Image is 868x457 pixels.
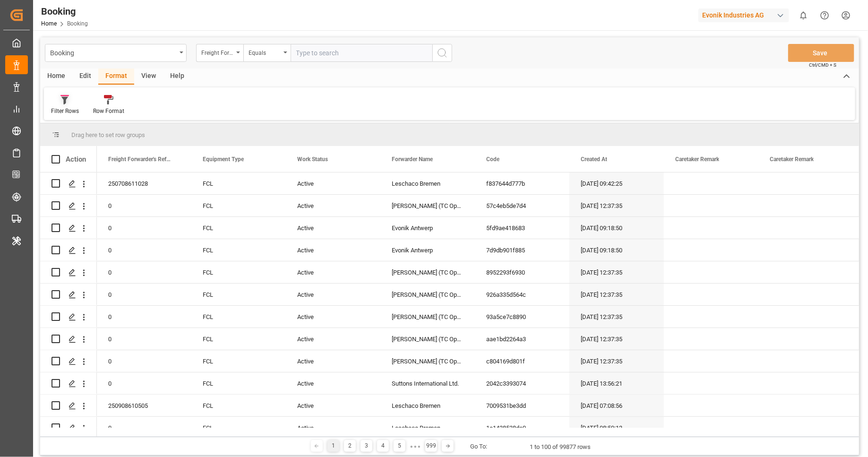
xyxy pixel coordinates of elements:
[286,350,380,372] div: Active
[191,195,286,216] div: FCL
[569,395,664,416] div: [DATE] 07:08:56
[392,156,433,163] span: Forwarder Name
[191,306,286,328] div: FCL
[486,156,499,163] span: Code
[698,9,789,22] div: Evonik Industries AG
[93,107,124,115] div: Row Format
[191,284,286,305] div: FCL
[327,440,339,452] div: 1
[163,69,191,85] div: Help
[97,239,191,261] div: 0
[569,417,664,439] div: [DATE] 08:50:13
[286,172,380,194] div: Active
[380,395,475,416] div: Leschaco Bremen
[361,440,372,452] div: 3
[380,172,475,194] div: Leschaco Bremen
[191,172,286,194] div: FCL
[394,440,405,452] div: 5
[380,417,475,439] div: Leschaco Bremen
[793,5,814,26] button: show 0 new notifications
[530,442,591,452] div: 1 to 100 of 99877 rows
[51,107,79,115] div: Filter Rows
[40,195,97,217] div: Press SPACE to select this row.
[470,442,487,451] div: Go To:
[286,261,380,283] div: Active
[286,239,380,261] div: Active
[291,44,432,62] input: Type to search
[380,328,475,350] div: [PERSON_NAME] (TC Operator)
[40,284,97,306] div: Press SPACE to select this row.
[475,261,569,283] div: 8952293f6930
[698,6,793,24] button: Evonik Industries AG
[97,395,191,416] div: 250908610505
[40,306,97,328] div: Press SPACE to select this row.
[569,217,664,239] div: [DATE] 09:18:50
[97,217,191,239] div: 0
[191,217,286,239] div: FCL
[475,284,569,305] div: 926a335d564c
[380,239,475,261] div: Evonik Antwerp
[191,261,286,283] div: FCL
[191,328,286,350] div: FCL
[40,395,97,417] div: Press SPACE to select this row.
[191,372,286,394] div: FCL
[196,44,243,62] button: open menu
[201,46,233,57] div: Freight Forwarder's Reference No.
[40,328,97,350] div: Press SPACE to select this row.
[475,417,569,439] div: 1e1438538dc0
[380,372,475,394] div: Suttons International Ltd.
[97,261,191,283] div: 0
[581,156,607,163] span: Created At
[40,417,97,439] div: Press SPACE to select this row.
[40,372,97,395] div: Press SPACE to select this row.
[98,69,134,85] div: Format
[475,172,569,194] div: f837644d777b
[40,69,72,85] div: Home
[475,306,569,328] div: 93a5ce7c8890
[45,44,187,62] button: open menu
[286,195,380,216] div: Active
[410,443,421,450] div: ● ● ●
[569,172,664,194] div: [DATE] 09:42:25
[380,350,475,372] div: [PERSON_NAME] (TC Operator)
[432,44,452,62] button: search button
[380,217,475,239] div: Evonik Antwerp
[475,395,569,416] div: 7009531be3dd
[380,306,475,328] div: [PERSON_NAME] (TC Operator)
[286,395,380,416] div: Active
[97,350,191,372] div: 0
[286,217,380,239] div: Active
[72,69,98,85] div: Edit
[569,195,664,216] div: [DATE] 12:37:35
[97,195,191,216] div: 0
[40,172,97,195] div: Press SPACE to select this row.
[191,239,286,261] div: FCL
[569,261,664,283] div: [DATE] 12:37:35
[569,372,664,394] div: [DATE] 13:56:21
[569,239,664,261] div: [DATE] 09:18:50
[191,417,286,439] div: FCL
[569,306,664,328] div: [DATE] 12:37:35
[191,350,286,372] div: FCL
[108,156,172,163] span: Freight Forwarder's Reference No.
[286,306,380,328] div: Active
[425,440,437,452] div: 999
[134,69,163,85] div: View
[297,156,328,163] span: Work Status
[475,239,569,261] div: 7d9db901f885
[97,328,191,350] div: 0
[475,350,569,372] div: c804169d801f
[41,20,57,27] a: Home
[788,44,854,62] button: Save
[40,217,97,239] div: Press SPACE to select this row.
[380,195,475,216] div: [PERSON_NAME] (TC Operator)
[475,328,569,350] div: aae1bd2264a3
[97,284,191,305] div: 0
[286,372,380,394] div: Active
[814,5,835,26] button: Help Center
[344,440,356,452] div: 2
[569,350,664,372] div: [DATE] 12:37:35
[475,195,569,216] div: 57c4eb5de7d4
[569,328,664,350] div: [DATE] 12:37:35
[377,440,389,452] div: 4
